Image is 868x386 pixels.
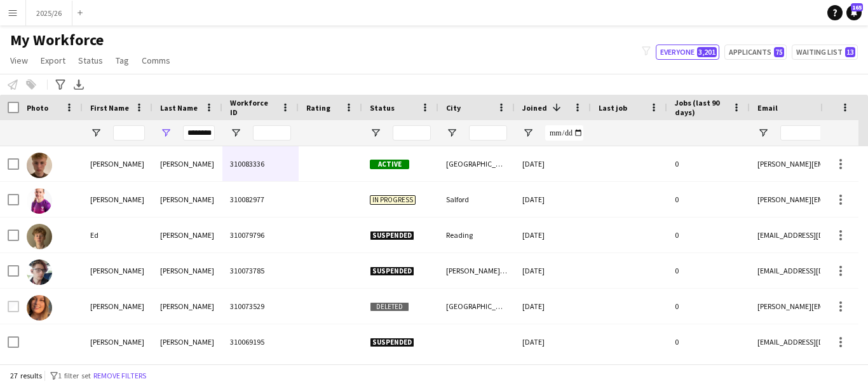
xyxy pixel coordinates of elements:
div: [GEOGRAPHIC_DATA] [438,289,515,324]
div: 0 [667,289,750,324]
div: 310073529 [222,289,299,324]
span: Tag [116,55,129,66]
button: Open Filter Menu [370,127,381,139]
button: Open Filter Menu [230,127,241,139]
div: [PERSON_NAME] [153,289,222,324]
button: Waiting list13 [792,45,858,60]
span: Rating [306,103,330,113]
a: Status [73,52,108,69]
div: [PERSON_NAME] [83,146,153,181]
div: [DATE] [515,146,591,181]
a: Tag [111,52,134,69]
span: Suspended [370,338,414,347]
div: 310079796 [222,217,299,252]
a: View [5,52,33,69]
button: Open Filter Menu [446,127,458,139]
span: City [446,103,461,113]
span: Joined [522,103,547,113]
span: Suspended [370,231,414,240]
img: Campbell Harrison [27,153,52,178]
div: 0 [667,182,750,217]
div: [DATE] [515,253,591,288]
span: Deleted [370,302,409,312]
div: [PERSON_NAME] [153,253,222,288]
input: Status Filter Input [393,125,431,141]
span: Suspended [370,266,414,276]
span: View [10,55,28,66]
div: 310069195 [222,324,299,359]
span: Status [370,103,395,113]
div: [PERSON_NAME] [153,182,222,217]
img: Eleanor Scranage-Harrison [27,295,52,321]
div: [PERSON_NAME][GEOGRAPHIC_DATA] [438,253,515,288]
button: 2025/26 [26,1,72,25]
span: Export [41,55,65,66]
button: Open Filter Menu [160,127,172,139]
input: Row Selection is disabled for this row (unchecked) [8,301,19,312]
span: Photo [27,103,48,113]
div: [GEOGRAPHIC_DATA] [438,146,515,181]
span: In progress [370,195,416,205]
input: Workforce ID Filter Input [253,125,291,141]
button: Applicants75 [724,45,787,60]
input: Joined Filter Input [545,125,583,141]
span: Status [78,55,103,66]
div: 310073785 [222,253,299,288]
div: [PERSON_NAME] [83,289,153,324]
div: [DATE] [515,324,591,359]
input: City Filter Input [469,125,507,141]
div: 0 [667,324,750,359]
img: Ed Harrison [27,224,52,249]
div: 0 [667,146,750,181]
span: Last Name [160,103,198,113]
span: 75 [774,47,784,57]
span: Active [370,160,409,169]
span: 165 [851,3,863,11]
span: Jobs (last 90 days) [675,98,727,117]
input: Last Name Filter Input [183,125,215,141]
button: Open Filter Menu [522,127,534,139]
div: [DATE] [515,217,591,252]
div: [PERSON_NAME] [153,146,222,181]
app-action-btn: Advanced filters [53,77,68,92]
span: Comms [142,55,170,66]
input: First Name Filter Input [113,125,145,141]
div: 0 [667,217,750,252]
div: [DATE] [515,289,591,324]
span: Email [757,103,778,113]
div: [PERSON_NAME] [153,324,222,359]
span: 3,201 [697,47,717,57]
div: Salford [438,182,515,217]
div: [PERSON_NAME] [153,217,222,252]
div: Reading [438,217,515,252]
span: 1 filter set [58,371,91,380]
img: Tom Harrison [27,259,52,285]
span: 13 [845,47,855,57]
span: My Workforce [10,31,104,50]
button: Open Filter Menu [757,127,769,139]
span: First Name [90,103,129,113]
img: Beatrice Harrison [27,188,52,214]
span: Last job [599,103,627,113]
div: 310082977 [222,182,299,217]
div: [PERSON_NAME] [83,253,153,288]
div: 0 [667,253,750,288]
div: [PERSON_NAME] [83,324,153,359]
a: 165 [846,5,862,20]
div: Ed [83,217,153,252]
div: [DATE] [515,182,591,217]
a: Comms [137,52,175,69]
button: Open Filter Menu [90,127,102,139]
app-action-btn: Export XLSX [71,77,86,92]
div: [PERSON_NAME] [83,182,153,217]
button: Everyone3,201 [656,45,719,60]
span: Workforce ID [230,98,276,117]
button: Remove filters [91,369,149,383]
a: Export [36,52,71,69]
div: 310083336 [222,146,299,181]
